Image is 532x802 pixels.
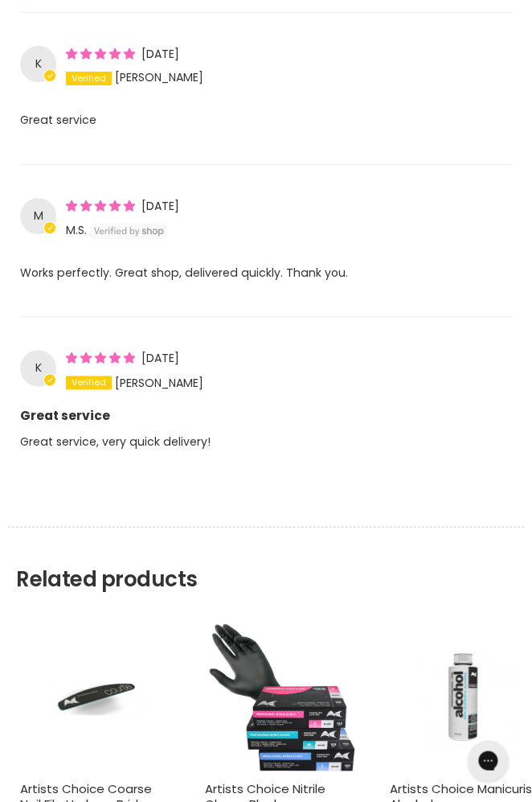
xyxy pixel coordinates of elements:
p: Works perfectly. Great shop, delivered quickly. Thank you. [20,263,512,303]
h2: Related products [8,526,524,591]
img: Artists Choice Coarse Nail File Harbour Bridge 100/100 [46,619,148,772]
p: Great service, very quick delivery! [20,432,512,472]
a: Artists Choice Coarse Nail File Harbour Bridge 100/100 [20,619,173,772]
div: K [20,46,56,82]
span: 5 star review [66,350,138,366]
span: 5 star review [66,198,138,214]
span: [DATE] [141,350,179,366]
div: K [20,350,56,386]
span: [PERSON_NAME] [115,70,203,86]
p: Great service [20,110,512,150]
b: Great service [20,395,512,425]
span: [PERSON_NAME] [115,374,203,390]
img: Artists Choice Nitrile Gloves Black [205,619,358,772]
img: Artists Choice Manicurist Alcohol [415,619,518,772]
span: 5 star review [66,46,138,62]
div: M [20,198,56,234]
span: [DATE] [141,198,179,214]
iframe: Gorgias live chat messenger [460,734,516,786]
span: [DATE] [141,46,179,62]
span: M.S. [66,222,87,238]
img: Verified by Shop [90,223,168,239]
